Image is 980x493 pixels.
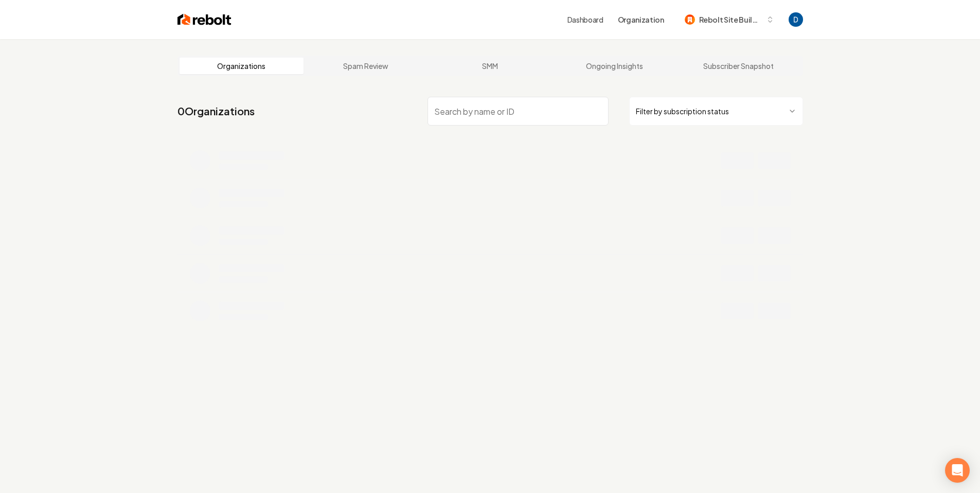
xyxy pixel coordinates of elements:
[699,14,762,25] span: Rebolt Site Builder
[177,104,255,118] a: 0Organizations
[789,12,803,27] button: Open user button
[180,58,304,74] a: Organizations
[945,458,970,483] div: Open Intercom Messenger
[428,58,553,74] a: SMM
[304,58,428,74] a: Spam Review
[685,14,695,25] img: Rebolt Site Builder
[612,10,670,29] button: Organization
[552,58,676,74] a: Ongoing Insights
[676,58,801,74] a: Subscriber Snapshot
[427,97,609,126] input: Search by name or ID
[789,12,803,27] img: David Rice
[567,14,603,25] a: Dashboard
[177,12,231,27] img: Rebolt Logo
